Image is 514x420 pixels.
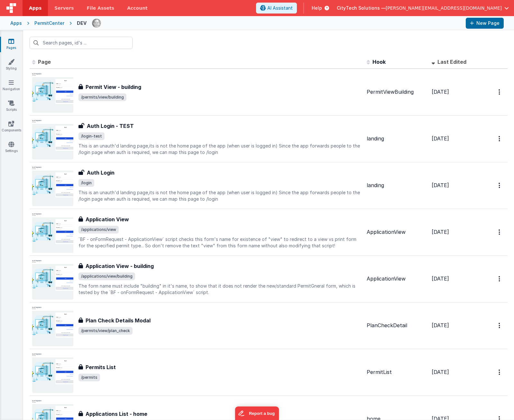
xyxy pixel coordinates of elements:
h3: Applications List - home [86,410,147,418]
div: ApplicationView [367,275,427,282]
span: [DATE] [432,322,449,329]
p: `BF - onFormRequest - ApplicationView` script checks this form's name for existence of "view" to ... [78,236,362,249]
span: Hook [372,59,386,65]
h3: Auth Login [87,169,115,177]
span: AI Assistant [267,5,293,11]
div: landing [367,135,427,142]
button: CityTech Solutions — [PERSON_NAME][EMAIL_ADDRESS][DOMAIN_NAME] [337,5,509,11]
div: landing [367,182,427,189]
h3: Permit View - building [86,83,141,91]
button: Options [495,319,505,332]
h3: Application View - building [86,262,154,270]
div: DEV [77,20,87,26]
h3: Auth Login - TEST [87,122,134,130]
button: Options [495,132,505,145]
span: [DATE] [432,369,449,375]
span: File Assets [87,5,115,11]
span: /applications/view [78,226,119,234]
h3: Permits List [86,363,116,371]
h3: Application View [86,215,129,223]
span: [DATE] [432,182,449,188]
div: PlanCheckDetail [367,322,427,329]
div: PermitList [367,368,427,376]
div: PermitCenter [34,20,64,26]
span: Page [38,59,51,65]
p: This is an unauth'd landing page,its is not the home page of the app (when user is logged in) Sin... [78,143,362,156]
h3: Plan Check Details Modal [86,317,151,324]
div: ApplicationView [367,228,427,236]
span: Help [312,5,322,11]
p: This is an unauth'd landing page,its is not the home page of the app (when user is logged in) Sin... [78,189,362,202]
span: [DATE] [432,89,449,95]
span: Servers [54,5,74,11]
p: The form name must include "building" in it's name, to show that it does not render the new/stand... [78,283,362,296]
button: Options [495,179,505,192]
span: /permits/view/plan_check [78,327,133,335]
span: [PERSON_NAME][EMAIL_ADDRESS][DOMAIN_NAME] [386,5,502,11]
span: Apps [29,5,41,11]
button: AI Assistant [256,3,297,14]
button: New Page [466,18,504,29]
span: Last Edited [437,59,466,65]
iframe: Marker.io feedback button [235,406,279,420]
button: Options [495,85,505,99]
span: CityTech Solutions — [337,5,386,11]
span: /login [78,179,94,187]
button: Options [495,225,505,239]
button: Options [495,366,505,379]
div: Apps [10,20,22,26]
span: [DATE] [432,229,449,235]
span: /permits [78,374,100,381]
span: /applications/view/building [78,272,135,280]
img: e92780d1901cbe7d843708aaaf5fdb33 [92,19,101,28]
button: Options [495,272,505,285]
div: PermitViewBuilding [367,88,427,96]
span: [DATE] [432,135,449,142]
span: /permits/view/building [78,93,126,101]
span: /login-test [78,132,105,140]
span: [DATE] [432,275,449,282]
input: Search pages, id's ... [30,37,133,49]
